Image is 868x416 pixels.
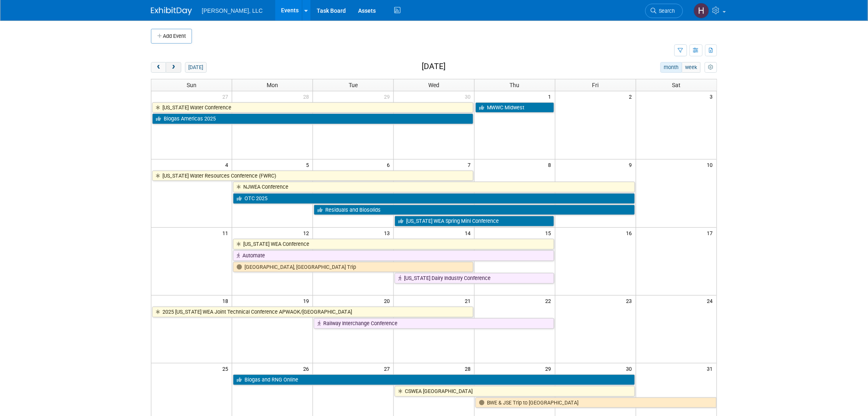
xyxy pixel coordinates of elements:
[706,296,717,306] span: 24
[626,228,636,238] span: 16
[706,363,717,374] span: 31
[626,363,636,374] span: 30
[233,239,554,250] a: [US_STATE] WEA Conference
[467,159,474,170] span: 7
[187,82,196,88] span: Sun
[151,62,166,73] button: prev
[152,307,473,317] a: 2025 [US_STATE] WEA Joint Technical Conference APWAOK/[GEOGRAPHIC_DATA]
[151,29,192,44] button: Add Event
[548,91,555,102] span: 1
[314,205,635,215] a: Residuals and Biosolids
[224,159,232,170] span: 4
[383,363,393,374] span: 27
[233,182,635,192] a: NJWEA Conference
[545,363,555,374] span: 29
[233,374,635,385] a: Biogas and RNG Online
[645,4,683,18] a: Search
[545,228,555,238] span: 15
[660,62,682,73] button: month
[302,363,313,374] span: 26
[395,273,554,284] a: [US_STATE] Dairy Industry Conference
[592,82,599,88] span: Fri
[349,82,358,88] span: Tue
[314,318,554,329] a: Railway Interchange Conference
[152,113,473,124] a: Biogas Americas 2025
[233,193,635,204] a: OTC 2025
[302,91,313,102] span: 28
[694,3,709,18] img: Hannah Mulholland
[233,262,473,273] a: [GEOGRAPHIC_DATA], [GEOGRAPHIC_DATA] Trip
[709,91,717,102] span: 3
[510,82,520,88] span: Thu
[383,296,393,306] span: 20
[222,91,232,102] span: 27
[233,250,554,261] a: Automate
[628,91,636,102] span: 2
[152,171,473,181] a: [US_STATE] Water Resources Conference (FWRC)
[548,159,555,170] span: 8
[464,296,474,306] span: 21
[626,296,636,306] span: 23
[475,102,554,113] a: MWWC Midwest
[395,386,635,397] a: CSWEA [GEOGRAPHIC_DATA]
[464,228,474,238] span: 14
[166,62,181,73] button: next
[202,7,263,14] span: [PERSON_NAME], LLC
[464,91,474,102] span: 30
[302,296,313,306] span: 19
[386,159,393,170] span: 6
[383,91,393,102] span: 29
[185,62,207,73] button: [DATE]
[222,296,232,306] span: 18
[672,82,681,88] span: Sat
[151,7,192,15] img: ExhibitDay
[464,363,474,374] span: 28
[706,228,717,238] span: 17
[222,228,232,238] span: 11
[628,159,636,170] span: 9
[475,398,717,408] a: BWE & JSE Trip to [GEOGRAPHIC_DATA]
[305,159,313,170] span: 5
[705,62,717,73] button: myCustomButton
[383,228,393,238] span: 13
[708,65,713,70] i: Personalize Calendar
[222,363,232,374] span: 25
[656,8,675,14] span: Search
[395,216,554,226] a: [US_STATE] WEA Spring Mini Conference
[152,102,473,113] a: [US_STATE] Water Conference
[422,62,445,71] h2: [DATE]
[706,159,717,170] span: 10
[428,82,439,88] span: Wed
[302,228,313,238] span: 12
[545,296,555,306] span: 22
[267,82,278,88] span: Mon
[682,62,701,73] button: week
